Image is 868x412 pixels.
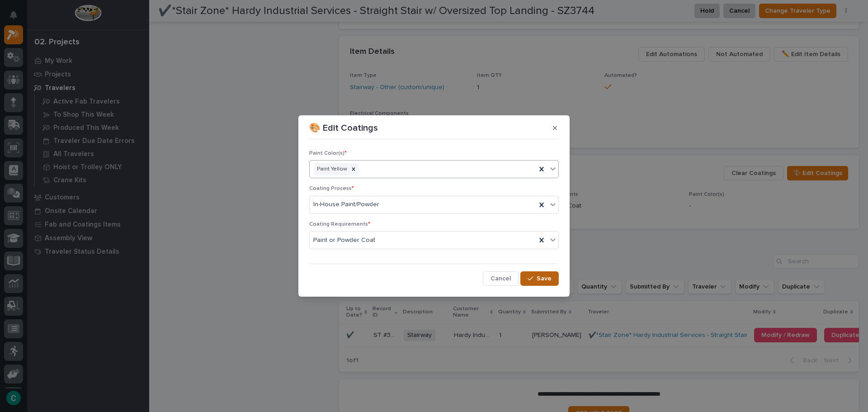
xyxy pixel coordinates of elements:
[309,186,354,191] span: Coating Process
[313,200,379,209] span: In-House Paint/Powder
[309,222,370,227] span: Coating Requirements
[483,271,519,286] button: Cancel
[491,275,511,283] span: Cancel
[309,151,347,156] span: Paint Color(s)
[537,275,552,283] span: Save
[309,123,378,133] p: 🎨 Edit Coatings
[520,271,559,286] button: Save
[314,163,349,175] div: Paint Yellow
[313,236,375,245] span: Paint or Powder Coat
